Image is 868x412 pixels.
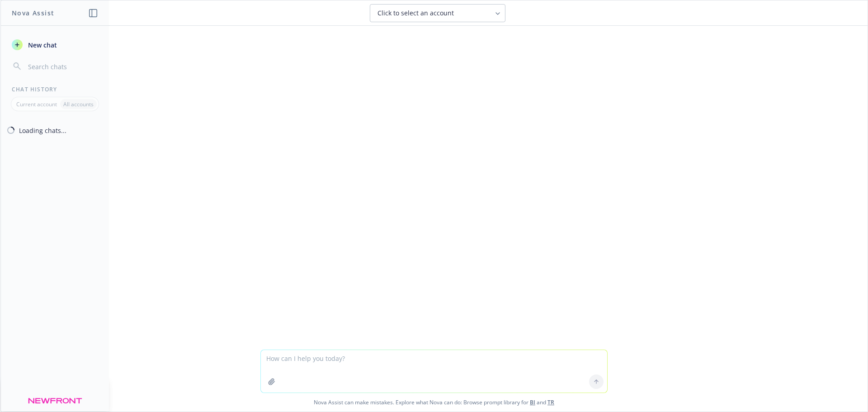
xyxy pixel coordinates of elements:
button: Click to select an account [370,4,505,22]
h1: Nova Assist [12,8,54,18]
span: Click to select an account [377,9,454,18]
span: New chat [26,40,57,50]
p: All accounts [63,100,94,108]
a: TR [547,398,554,406]
p: Current account [16,100,57,108]
span: Nova Assist can make mistakes. Explore what Nova can do: Browse prompt library for and [4,393,864,412]
input: Search chats [26,60,98,73]
button: New chat [8,37,102,53]
button: Loading chats... [1,122,109,138]
div: Chat History [1,85,109,93]
a: BI [530,398,535,406]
